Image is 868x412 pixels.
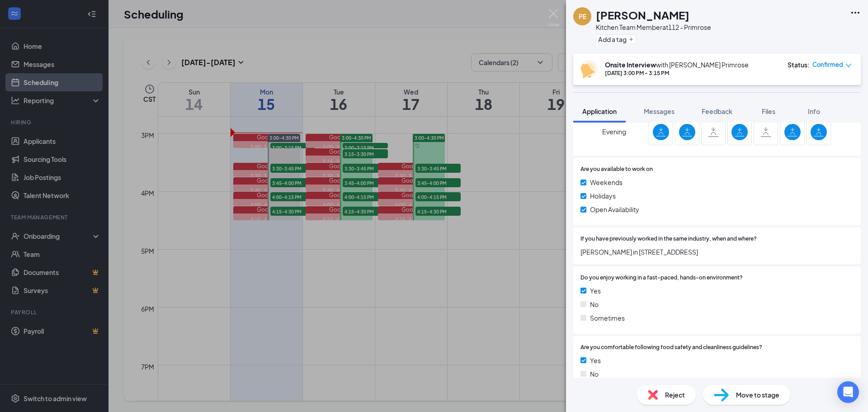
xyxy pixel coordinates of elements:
span: Sometimes [590,313,625,323]
b: Onsite Interview [605,61,656,69]
span: Do you enjoy working in a fast-paced, hands-on environment? [580,274,743,282]
span: Info [808,107,820,115]
span: Evening [602,123,626,140]
span: down [845,62,852,69]
span: Move to stage [736,390,779,400]
span: Weekends [590,177,623,187]
span: Are you available to work on [580,165,653,174]
span: Application [582,107,617,115]
span: Confirmed [812,60,843,69]
span: Messages [644,107,675,115]
span: If you have previously worked in the same industry, when and where? [580,235,757,243]
span: Yes [590,355,601,365]
div: Open Intercom Messenger [837,381,859,403]
h1: [PERSON_NAME] [596,7,689,23]
span: Open Availability [590,204,639,214]
button: PlusAdd a tag [596,34,636,44]
span: [PERSON_NAME] in [STREET_ADDRESS] [580,247,854,257]
span: Are you comfortable following food safety and cleanliness guidelines? [580,343,762,352]
span: Files [762,107,775,115]
div: [DATE] 3:00 PM - 3:15 PM [605,69,749,77]
svg: Plus [628,37,634,42]
svg: Ellipses [850,7,861,18]
div: with [PERSON_NAME] Primrose [605,60,749,69]
span: Yes [590,286,601,296]
span: No [590,369,599,379]
span: Holidays [590,191,616,201]
div: Kitchen Team Member at 112 - Primrose [596,23,711,32]
span: No [590,299,599,309]
span: Feedback [702,107,732,115]
div: Status : [788,60,810,69]
div: PE [579,12,586,21]
span: Reject [665,390,685,400]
